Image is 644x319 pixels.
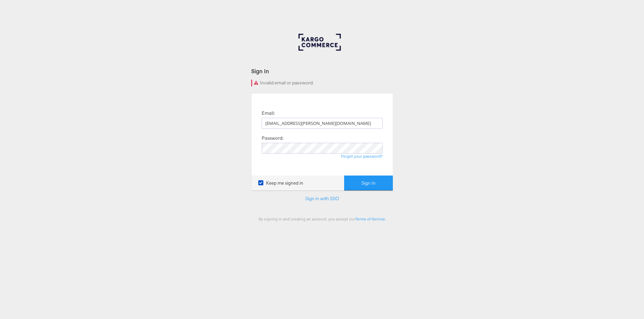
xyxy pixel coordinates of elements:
[262,135,283,141] label: Password:
[262,110,275,116] label: Email:
[251,80,393,86] div: Invalid email or password.
[262,118,383,129] input: Email
[258,180,303,186] label: Keep me signed in
[251,67,393,75] div: Sign In
[341,154,383,159] a: Forgot your password?
[251,216,393,221] div: By signing in and creating an account, you accept our .
[344,176,393,191] button: Sign In
[355,216,385,221] a: Terms of Service
[305,195,339,202] a: Sign in with SSO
